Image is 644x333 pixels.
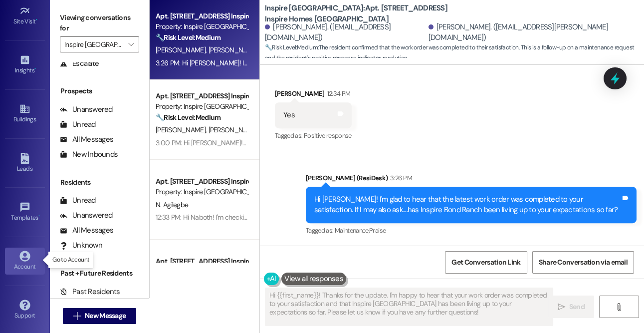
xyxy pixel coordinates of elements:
span: Praise [369,226,386,235]
div: [PERSON_NAME]. ([EMAIL_ADDRESS][PERSON_NAME][DOMAIN_NAME]) [429,22,637,43]
i:  [128,40,134,48]
div: Unread [60,195,96,206]
button: Get Conversation Link [445,251,527,274]
a: Support [5,297,45,324]
div: Tagged as: [275,128,352,143]
div: Unanswered [60,210,113,221]
span: [PERSON_NAME] [209,125,261,134]
span: Send [569,302,585,312]
div: Property: Inspire [GEOGRAPHIC_DATA] [156,101,248,112]
a: Leads [5,150,45,177]
div: All Messages [60,225,113,236]
strong: 🔧 Risk Level: Medium [156,33,220,42]
button: Send [548,296,595,318]
i:  [558,303,565,311]
span: Get Conversation Link [451,257,520,268]
label: Viewing conversations for [60,10,139,36]
span: : The resident confirmed that the work order was completed to their satisfaction. This is a follo... [265,42,644,64]
a: Account [5,248,45,275]
span: [PERSON_NAME] [156,45,209,54]
div: Residents [50,177,149,188]
a: Insights • [5,51,45,78]
div: Apt. [STREET_ADDRESS] Inspire Homes [GEOGRAPHIC_DATA] [156,176,248,187]
div: [PERSON_NAME] [275,88,352,102]
div: Apt. [STREET_ADDRESS] Inspire Homes [GEOGRAPHIC_DATA] [156,91,248,101]
div: Unread [60,119,96,130]
a: Site Visit • [5,2,45,29]
div: Property: Inspire [GEOGRAPHIC_DATA] [156,21,248,32]
a: Buildings [5,100,45,127]
div: 3:26 PM [388,173,412,183]
span: [PERSON_NAME] [156,125,209,134]
div: [PERSON_NAME]. ([EMAIL_ADDRESS][DOMAIN_NAME]) [265,22,426,43]
div: Escalate [60,58,99,69]
input: All communities [64,36,123,52]
span: Positive response [304,131,352,140]
div: Past + Future Residents [50,268,149,279]
strong: 🔧 Risk Level: Medium [265,43,318,51]
div: Unknown [60,240,102,251]
div: 12:34 PM [325,88,351,99]
strong: 🔧 Risk Level: Medium [156,113,220,122]
div: All Messages [60,134,113,145]
p: Go to Account [52,256,89,264]
span: • [38,213,40,220]
button: Share Conversation via email [532,251,634,274]
div: Prospects [50,86,149,96]
div: New Inbounds [60,149,118,160]
button: New Message [63,308,137,324]
div: Tagged as: [306,223,637,238]
span: [PERSON_NAME] [209,45,258,54]
div: Past Residents [60,287,120,297]
span: N. Agilegbe [156,200,188,209]
a: Templates • [5,199,45,226]
div: Yes [283,110,295,120]
span: • [36,16,37,23]
span: Maintenance , [335,226,369,235]
div: Property: Inspire [GEOGRAPHIC_DATA] [156,187,248,197]
div: [PERSON_NAME] (ResiDesk) [306,173,637,187]
div: Hi [PERSON_NAME]! I'm glad to hear that the latest work order was completed to your satisfaction.... [314,194,621,216]
span: • [34,65,36,72]
b: Inspire [GEOGRAPHIC_DATA]: Apt. [STREET_ADDRESS] Inspire Homes [GEOGRAPHIC_DATA] [265,3,464,24]
textarea: Hi {{first_name}}! Thanks for the update. I'm happy to hear that your work order was completed to... [265,288,553,326]
span: Share Conversation via email [539,257,628,268]
div: Unanswered [60,104,113,115]
div: Apt. [STREET_ADDRESS] Inspire Homes [GEOGRAPHIC_DATA] [156,11,248,21]
i:  [615,303,623,311]
i:  [73,312,81,320]
span: New Message [85,311,126,321]
div: Apt. [STREET_ADDRESS] Inspire Homes [GEOGRAPHIC_DATA] [156,256,248,267]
